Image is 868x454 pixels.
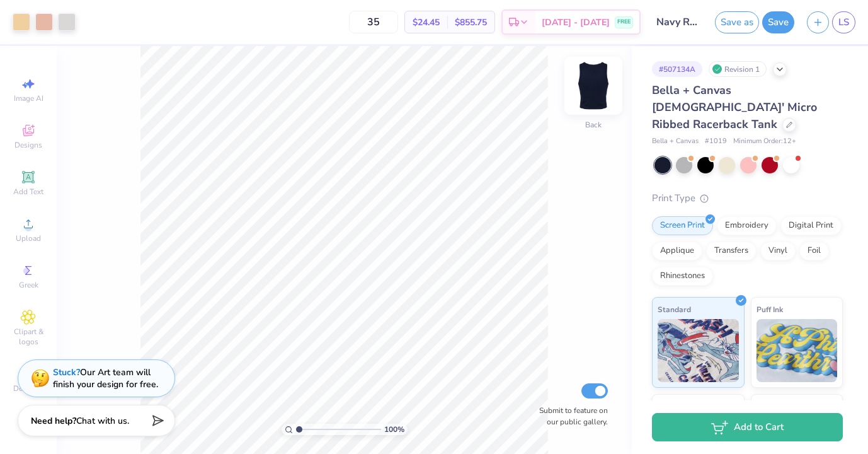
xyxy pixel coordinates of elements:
[706,242,757,260] div: Transfers
[652,267,713,286] div: Rhinestones
[617,18,631,26] span: FREE
[799,242,829,260] div: Foil
[762,11,794,33] button: Save
[733,136,796,147] span: Minimum Order: 12 +
[658,319,739,382] img: Standard
[715,11,759,33] button: Save as
[13,187,43,197] span: Add Text
[652,191,843,206] div: Print Type
[717,216,777,235] div: Embroidery
[13,383,43,393] span: Decorate
[658,303,691,316] span: Standard
[585,119,602,131] div: Back
[19,280,38,290] span: Greek
[413,16,440,29] span: $24.45
[76,415,129,427] span: Chat with us.
[542,16,610,29] span: [DATE] - [DATE]
[838,15,849,30] span: LS
[705,136,727,147] span: # 1019
[757,319,838,382] img: Puff Ink
[832,11,855,33] a: LS
[384,424,404,435] span: 100 %
[647,9,709,35] input: Untitled Design
[780,216,842,235] div: Digital Print
[349,11,398,33] input: – –
[760,242,796,260] div: Vinyl
[16,233,41,243] span: Upload
[14,93,43,103] span: Image AI
[658,400,688,413] span: Neon Ink
[652,216,713,235] div: Screen Print
[53,366,80,378] strong: Stuck?
[652,83,817,132] span: Bella + Canvas [DEMOGRAPHIC_DATA]' Micro Ribbed Racerback Tank
[757,303,783,316] span: Puff Ink
[652,413,843,441] button: Add to Cart
[31,415,76,427] strong: Need help?
[568,61,619,111] img: Back
[757,400,831,413] span: Metallic & Glitter Ink
[532,405,608,428] label: Submit to feature on our public gallery.
[652,136,699,147] span: Bella + Canvas
[652,242,702,260] div: Applique
[6,327,50,347] span: Clipart & logos
[14,140,42,150] span: Designs
[709,61,767,77] div: Revision 1
[455,16,487,29] span: $855.75
[652,61,702,77] div: # 507134A
[53,366,158,390] div: Our Art team will finish your design for free.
